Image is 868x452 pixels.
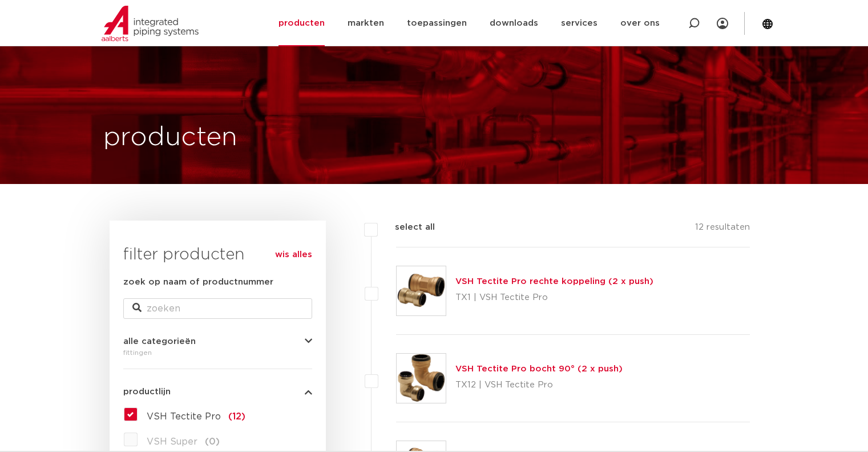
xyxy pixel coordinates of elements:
span: VSH Tectite Pro [147,412,221,421]
p: 12 resultaten [695,221,750,238]
label: select all [378,221,435,234]
span: productlijn [123,387,171,396]
span: (12) [228,412,245,421]
img: Thumbnail for VSH Tectite Pro rechte koppeling (2 x push) [397,266,446,315]
span: VSH Super [147,437,197,446]
a: wis alles [275,248,312,262]
label: zoek op naam of productnummer [123,275,273,289]
span: (0) [205,437,220,446]
h3: filter producten [123,243,312,266]
img: Thumbnail for VSH Tectite Pro bocht 90° (2 x push) [397,354,446,403]
button: alle categorieën [123,337,312,346]
a: VSH Tectite Pro rechte koppeling (2 x push) [455,277,653,286]
span: alle categorieën [123,337,196,346]
p: TX1 | VSH Tectite Pro [455,289,653,307]
p: TX12 | VSH Tectite Pro [455,376,623,394]
div: fittingen [123,346,312,359]
input: zoeken [123,298,312,319]
h1: producten [103,119,237,156]
a: VSH Tectite Pro bocht 90° (2 x push) [455,365,623,373]
button: productlijn [123,387,312,396]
